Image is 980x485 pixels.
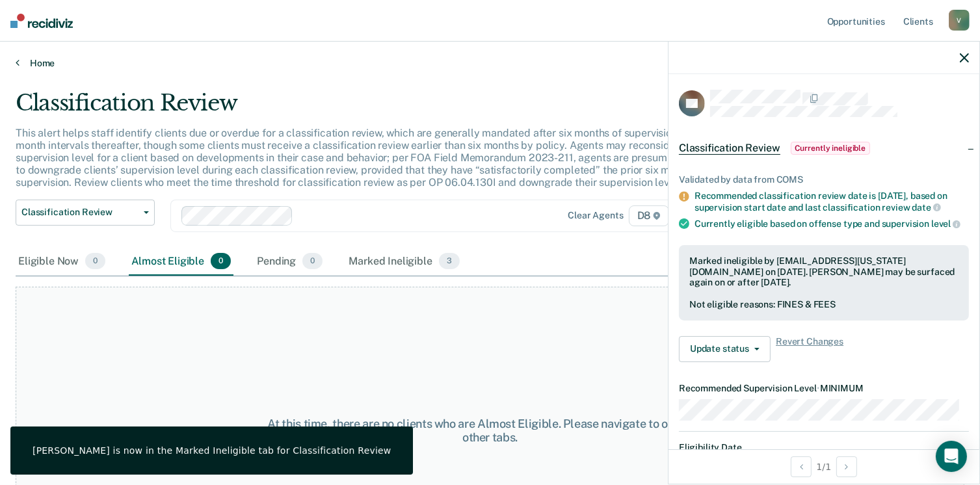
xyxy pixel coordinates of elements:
[679,383,969,394] dt: Recommended Supervision Level MINIMUM
[689,299,959,310] div: Not eligible reasons: FINES & FEES
[836,456,857,477] button: Next Opportunity
[629,205,670,226] span: D8
[695,190,969,213] div: Recommended classification review date is [DATE], based on supervision start date and last classi...
[254,248,325,276] div: Pending
[679,174,969,185] div: Validated by data from COMS
[129,248,233,276] div: Almost Eligible
[669,449,979,484] div: 1 / 1
[302,253,323,270] span: 0
[679,442,969,453] dt: Eligibility Date
[791,456,812,477] button: Previous Opportunity
[85,253,105,270] span: 0
[695,218,969,229] div: Currently eligible based on offense type and supervision
[936,441,967,472] div: Open Intercom Messenger
[10,14,73,28] img: Recidiviz
[16,57,964,69] a: Home
[33,445,391,456] div: [PERSON_NAME] is now in the Marked Ineligible tab for Classification Review
[669,127,979,169] div: Classification ReviewCurrently ineligible
[211,253,231,270] span: 0
[689,256,959,288] div: Marked ineligible by [EMAIL_ADDRESS][US_STATE][DOMAIN_NAME] on [DATE]. [PERSON_NAME] may be surfa...
[439,253,460,270] span: 3
[16,127,742,189] p: This alert helps staff identify clients due or overdue for a classification review, which are gen...
[16,90,750,127] div: Classification Review
[791,142,871,155] span: Currently ineligible
[16,248,108,276] div: Eligible Now
[931,218,960,229] span: level
[817,383,820,393] span: •
[253,417,727,445] div: At this time, there are no clients who are Almost Eligible. Please navigate to one of the other t...
[776,336,843,362] span: Revert Changes
[679,336,771,362] button: Update status
[568,210,623,221] div: Clear agents
[346,248,462,276] div: Marked Ineligible
[21,207,139,218] span: Classification Review
[679,142,780,155] span: Classification Review
[949,10,970,31] div: V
